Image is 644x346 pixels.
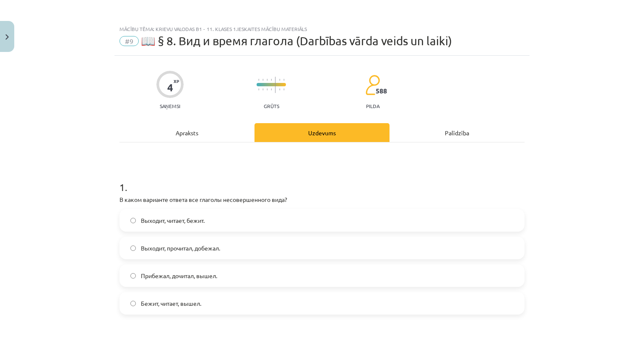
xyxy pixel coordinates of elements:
[262,88,263,90] img: icon-short-line-57e1e144782c952c97e751825c79c345078a6d821885a25fce030b3d8c18986b.svg
[5,34,9,40] img: icon-close-lesson-0947bae3869378f0d4975bcd49f059093ad1ed9edebbc8119c70593378902aed.svg
[365,75,380,96] img: students-c634bb4e5e11cddfef0936a35e636f08e4e9abd3cc4e673bd6f9a4125e45ecb1.svg
[130,301,136,306] input: Бежит, читает, вышел.
[390,123,525,142] div: Palīdzība
[130,218,136,223] input: Выходит, читает, бежит.
[271,79,272,81] img: icon-short-line-57e1e144782c952c97e751825c79c345078a6d821885a25fce030b3d8c18986b.svg
[275,77,276,93] img: icon-long-line-d9ea69661e0d244f92f715978eff75569469978d946b2353a9bb055b3ed8787d.svg
[279,79,280,81] img: icon-short-line-57e1e144782c952c97e751825c79c345078a6d821885a25fce030b3d8c18986b.svg
[141,216,205,225] span: Выходит, читает, бежит.
[174,79,179,83] span: XP
[130,245,136,251] input: Выходит, прочитал, добежал.
[283,79,284,81] img: icon-short-line-57e1e144782c952c97e751825c79c345078a6d821885a25fce030b3d8c18986b.svg
[130,273,136,279] input: Прибежал, дочитал, вышел.
[271,88,272,90] img: icon-short-line-57e1e144782c952c97e751825c79c345078a6d821885a25fce030b3d8c18986b.svg
[366,103,379,109] p: pilda
[156,103,184,109] p: Saņemsi
[262,79,263,81] img: icon-short-line-57e1e144782c952c97e751825c79c345078a6d821885a25fce030b3d8c18986b.svg
[283,88,284,90] img: icon-short-line-57e1e144782c952c97e751825c79c345078a6d821885a25fce030b3d8c18986b.svg
[258,88,259,90] img: icon-short-line-57e1e144782c952c97e751825c79c345078a6d821885a25fce030b3d8c18986b.svg
[119,195,525,204] p: В каком варианте ответа все глаголы несовершенного вида?
[141,271,217,280] span: Прибежал, дочитал, вышел.
[119,36,139,46] span: #9
[264,103,279,109] p: Grūts
[167,82,173,93] div: 4
[119,167,525,193] h1: 1 .
[267,79,267,81] img: icon-short-line-57e1e144782c952c97e751825c79c345078a6d821885a25fce030b3d8c18986b.svg
[141,299,201,308] span: Бежит, читает, вышел.
[258,79,259,81] img: icon-short-line-57e1e144782c952c97e751825c79c345078a6d821885a25fce030b3d8c18986b.svg
[119,123,254,142] div: Apraksts
[141,244,220,253] span: Выходит, прочитал, добежал.
[279,88,280,90] img: icon-short-line-57e1e144782c952c97e751825c79c345078a6d821885a25fce030b3d8c18986b.svg
[119,26,525,32] div: Mācību tēma: Krievu valodas b1 - 11. klases 1.ieskaites mācību materiāls
[254,123,390,142] div: Uzdevums
[376,87,387,95] span: 588
[267,88,267,90] img: icon-short-line-57e1e144782c952c97e751825c79c345078a6d821885a25fce030b3d8c18986b.svg
[141,34,452,48] span: 📖 § 8. Вид и время глагола (Darbības vārda veids un laiki)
